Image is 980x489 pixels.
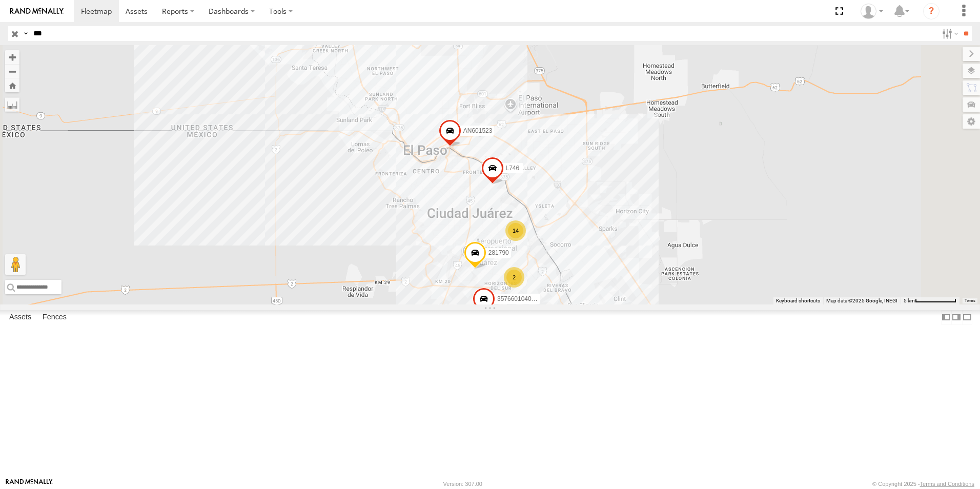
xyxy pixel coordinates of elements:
[5,97,19,112] label: Measure
[963,114,980,129] label: Map Settings
[5,50,19,64] button: Zoom in
[504,267,524,288] div: 2
[857,4,887,19] div: MANUEL HERNANDEZ
[5,254,26,275] button: Drag Pegman onto the map to open Street View
[776,297,820,304] button: Keyboard shortcuts
[6,479,53,489] a: Visit our Website
[10,8,64,15] img: rand-logo.svg
[920,481,974,487] a: Terms and Conditions
[826,298,897,303] span: Map data ©2025 Google, INEGI
[443,481,482,487] div: Version: 307.00
[488,249,509,256] span: 281790
[923,3,940,19] i: ?
[463,127,493,134] span: AN601523
[5,78,19,92] button: Zoom Home
[965,299,975,303] a: Terms (opens in new tab)
[505,220,526,241] div: 14
[901,297,959,304] button: Map Scale: 5 km per 77 pixels
[497,296,548,303] span: 357660104094990
[938,26,960,41] label: Search Filter Options
[506,165,520,172] span: L746
[4,310,36,324] label: Assets
[5,64,19,78] button: Zoom out
[22,26,30,41] label: Search Query
[904,298,915,303] span: 5 km
[872,481,974,487] div: © Copyright 2025 -
[941,310,951,325] label: Dock Summary Table to the Left
[37,310,72,324] label: Fences
[962,310,972,325] label: Hide Summary Table
[951,310,962,325] label: Dock Summary Table to the Right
